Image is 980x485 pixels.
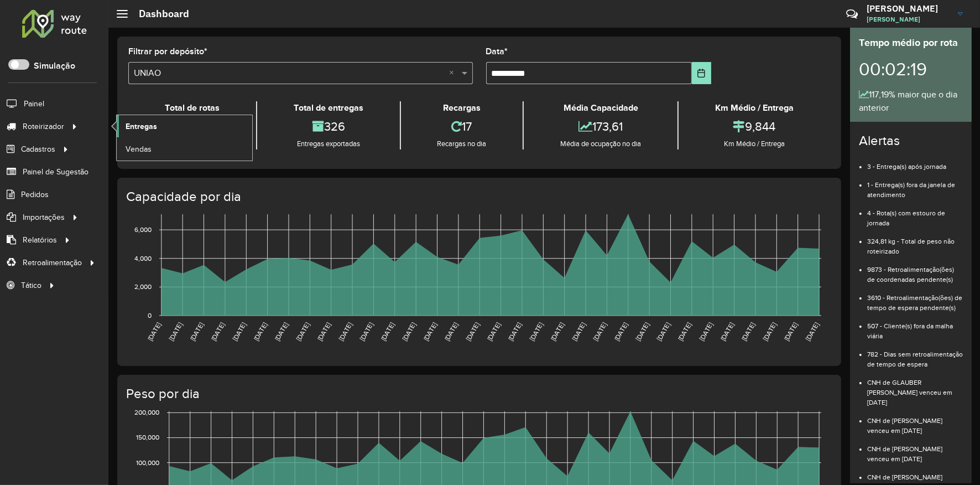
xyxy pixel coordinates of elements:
[613,321,629,342] text: [DATE]
[23,257,82,269] span: Retroalimentação
[126,386,830,402] h4: Peso por dia
[128,8,189,20] h2: Dashboard
[867,407,963,436] li: CNH de [PERSON_NAME] venceu em [DATE]
[486,321,502,342] text: [DATE]
[21,189,49,200] span: Pedidos
[741,321,757,342] text: [DATE]
[698,321,714,342] text: [DATE]
[404,101,520,115] div: Recargas
[131,101,253,115] div: Total de rotas
[404,115,520,138] div: 17
[681,115,827,138] div: 9,844
[148,312,152,319] text: 0
[126,121,157,132] span: Entregas
[23,211,65,223] span: Importações
[260,115,397,138] div: 326
[295,321,311,342] text: [DATE]
[867,313,963,341] li: 507 - Cliente(s) fora da malha viária
[24,98,44,110] span: Painel
[867,200,963,228] li: 4 - Rota(s) com estouro de jornada
[21,280,41,291] span: Tático
[274,321,290,342] text: [DATE]
[681,138,827,149] div: Km Médio / Entrega
[676,321,692,342] text: [DATE]
[358,321,374,342] text: [DATE]
[719,321,735,342] text: [DATE]
[655,321,671,342] text: [DATE]
[867,256,963,285] li: 9873 - Retroalimentação(ões) de coordenadas pendente(s)
[867,341,963,369] li: 782 - Dias sem retroalimentação de tempo de espera
[867,285,963,313] li: 3610 - Retroalimentação(ões) de tempo de espera pendente(s)
[527,115,675,138] div: 173,61
[859,88,963,115] div: 117,19% maior que o dia anterior
[136,459,159,466] text: 100,000
[783,321,799,342] text: [DATE]
[859,35,963,50] div: Tempo médio por rota
[337,321,353,342] text: [DATE]
[867,172,963,200] li: 1 - Entrega(s) fora da janela de atendimento
[867,228,963,256] li: 324,81 kg - Total de peso não roteirizado
[23,234,57,246] span: Relatórios
[23,166,88,178] span: Painel de Sugestão
[134,409,159,416] text: 200,000
[117,115,252,137] a: Entregas
[260,138,397,149] div: Entregas exportadas
[450,66,459,80] span: Clear all
[804,321,820,342] text: [DATE]
[486,45,508,58] label: Data
[465,321,481,342] text: [DATE]
[146,321,162,342] text: [DATE]
[762,321,778,342] text: [DATE]
[128,45,207,58] label: Filtrar por depósito
[867,436,963,464] li: CNH de [PERSON_NAME] venceu em [DATE]
[401,321,417,342] text: [DATE]
[527,101,675,115] div: Média Capacidade
[134,283,152,291] text: 2,000
[231,321,247,342] text: [DATE]
[528,321,544,342] text: [DATE]
[210,321,226,342] text: [DATE]
[21,143,55,155] span: Cadastros
[260,101,397,115] div: Total de entregas
[23,121,64,132] span: Roteirizador
[859,133,963,149] h4: Alertas
[136,434,159,441] text: 150,000
[840,2,864,26] a: Contato Rápido
[681,101,827,115] div: Km Médio / Entrega
[443,321,459,342] text: [DATE]
[507,321,523,342] text: [DATE]
[422,321,438,342] text: [DATE]
[379,321,395,342] text: [DATE]
[117,138,252,160] a: Vendas
[316,321,332,342] text: [DATE]
[189,321,205,342] text: [DATE]
[692,62,711,84] button: Choose Date
[34,59,75,73] label: Simulação
[134,226,152,233] text: 6,000
[404,138,520,149] div: Recargas no dia
[527,138,675,149] div: Média de ocupação no dia
[867,14,950,24] span: [PERSON_NAME]
[867,153,963,172] li: 3 - Entrega(s) após jornada
[168,321,184,342] text: [DATE]
[126,143,152,155] span: Vendas
[549,321,565,342] text: [DATE]
[252,321,268,342] text: [DATE]
[134,255,152,262] text: 4,000
[867,3,950,14] h3: [PERSON_NAME]
[126,189,830,205] h4: Capacidade por dia
[592,321,608,342] text: [DATE]
[634,321,650,342] text: [DATE]
[867,369,963,407] li: CNH de GLAUBER [PERSON_NAME] venceu em [DATE]
[859,50,963,88] div: 00:02:19
[571,321,587,342] text: [DATE]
